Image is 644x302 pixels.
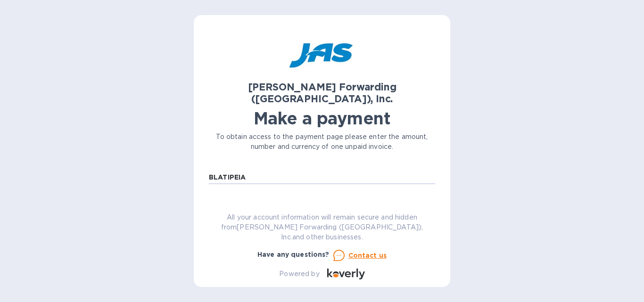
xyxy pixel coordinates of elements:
b: Have any questions? [257,251,330,258]
b: [PERSON_NAME] Forwarding ([GEOGRAPHIC_DATA]), Inc. [248,81,396,105]
p: Powered by [279,269,319,279]
u: Contact us [348,252,387,259]
input: Enter customer reference number [209,170,435,184]
label: Customer reference number [209,163,293,169]
h1: Make a payment [209,108,435,128]
p: All your account information will remain secure and hidden from [PERSON_NAME] Forwarding ([GEOGRA... [209,212,435,242]
p: To obtain access to the payment page please enter the amount, number and currency of one unpaid i... [209,132,435,152]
